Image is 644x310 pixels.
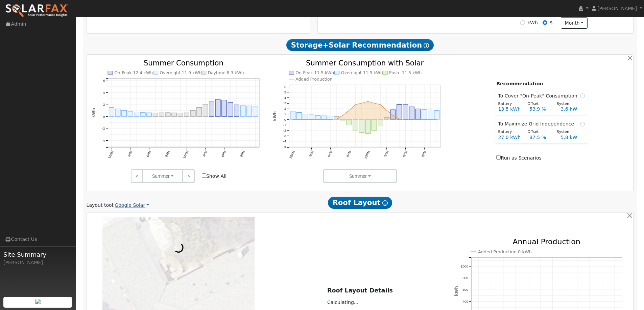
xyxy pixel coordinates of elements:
[328,116,333,119] rect: onclick=""
[322,116,327,119] rect: onclick=""
[315,115,320,119] rect: onclick=""
[178,113,183,116] rect: onclick=""
[550,19,553,26] label: $
[496,81,543,86] u: Recommendation
[524,129,553,135] div: Offset
[553,129,582,135] div: System
[364,150,371,159] text: 12PM
[382,200,388,206] i: Show Help
[361,103,362,104] circle: onclick=""
[202,150,208,158] text: 3PM
[128,111,133,116] rect: onclick=""
[284,90,286,94] text: 5
[91,108,96,118] text: kWh
[495,129,524,135] div: Battery
[165,113,170,116] rect: onclick=""
[409,107,414,119] rect: onclick=""
[284,112,286,116] text: 1
[102,139,105,142] text: -4
[299,119,300,120] circle: onclick=""
[131,169,143,183] a: <
[190,110,195,116] rect: onclick=""
[323,169,397,183] button: Summer
[134,112,139,116] rect: onclick=""
[340,119,345,120] rect: onclick=""
[295,71,334,75] text: On-Peak 11.5 kWh
[359,119,364,132] rect: onclick=""
[495,134,526,141] div: 27.0 kWh
[103,90,105,94] text: 4
[342,114,344,116] circle: onclick=""
[284,85,286,88] text: 6
[309,115,314,119] rect: onclick=""
[296,112,302,119] rect: onclick=""
[292,119,293,120] circle: onclick=""
[498,92,580,100] span: To Cover "On-Peak" Consumption
[390,110,396,119] rect: onclick=""
[341,71,383,75] text: Overnight 11.9 kWh
[402,150,408,158] text: 6PM
[283,145,286,148] text: -5
[202,173,206,178] input: Show All
[386,110,387,111] circle: onclick=""
[305,119,306,120] circle: onclick=""
[557,134,588,141] div: 5.8 kW
[308,150,314,158] text: 3AM
[3,250,72,259] span: Site Summary
[295,77,332,82] text: Added Production
[597,6,637,11] span: [PERSON_NAME]
[374,103,375,104] circle: onclick=""
[114,71,153,75] text: On-Peak 12.4 kWh
[372,119,377,130] rect: onclick=""
[284,101,286,105] text: 3
[543,20,547,25] input: $
[526,134,557,141] div: 87.5 %
[147,113,152,116] rect: onclick=""
[399,118,400,119] circle: onclick=""
[284,96,286,100] text: 4
[103,103,105,106] text: 2
[422,109,427,119] rect: onclick=""
[284,117,286,121] text: 0
[365,119,371,134] rect: onclick=""
[328,197,392,209] span: Roof Layout
[197,107,202,116] rect: onclick=""
[353,119,358,131] rect: onclick=""
[462,288,468,291] text: 600
[380,104,381,105] circle: onclick=""
[202,173,226,180] label: Show All
[498,120,577,128] span: To Maximize Grid Independence
[526,106,557,113] div: 53.9 %
[324,119,325,120] circle: onclick=""
[347,119,352,125] rect: onclick=""
[160,71,201,75] text: Overnight 11.9 kWh
[290,111,295,119] rect: onclick=""
[557,106,588,113] div: 3.6 kW
[367,101,369,102] circle: onclick=""
[418,119,419,120] circle: onclick=""
[421,150,427,158] text: 9PM
[127,150,133,158] text: 3AM
[164,150,170,158] text: 9AM
[355,104,356,105] circle: onclick=""
[153,113,158,116] rect: onclick=""
[411,119,412,120] circle: onclick=""
[144,59,223,67] text: Summer Consumption
[424,43,429,48] i: Show Help
[283,128,286,132] text: -2
[221,150,227,158] text: 6PM
[524,101,553,107] div: Offset
[306,59,424,67] text: Summer Consumption with Solar
[397,104,402,119] rect: onclick=""
[289,150,296,159] text: 12AM
[520,20,525,25] input: kWh
[462,300,468,303] text: 400
[159,113,164,116] rect: onclick=""
[478,249,532,254] text: Added Production 0 kWh
[284,107,286,110] text: 2
[203,104,208,116] rect: onclick=""
[434,110,439,119] rect: onclick=""
[215,100,220,116] rect: onclick=""
[553,101,582,107] div: System
[378,119,383,126] rect: onclick=""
